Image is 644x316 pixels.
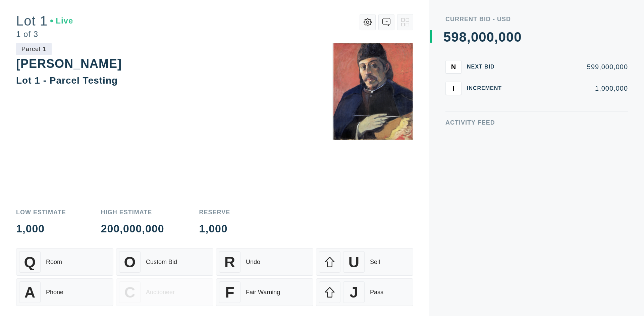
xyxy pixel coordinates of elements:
[16,57,122,71] div: [PERSON_NAME]
[445,82,462,95] button: I
[348,247,359,265] span: U
[224,247,235,265] span: R
[459,30,467,44] div: 8
[101,223,164,234] div: 200,000,000
[467,86,507,91] div: Increment
[124,247,136,265] span: O
[494,30,498,165] div: ,
[514,30,522,44] div: 0
[246,283,280,290] div: Fair Warning
[16,223,66,234] div: 1,000
[452,84,454,92] span: I
[16,272,113,300] button: APhone
[116,272,213,300] button: CAuctioneer
[199,223,230,234] div: 1,000
[46,283,63,290] div: Phone
[24,278,35,295] span: A
[451,63,456,71] span: N
[443,30,451,44] div: 5
[101,209,164,215] div: High Estimate
[350,278,358,295] span: J
[486,30,494,44] div: 0
[513,63,628,70] div: 599,000,000
[451,30,459,44] div: 9
[199,209,230,215] div: Reserve
[24,247,36,265] span: Q
[16,43,52,55] div: Parcel 1
[16,242,113,270] button: QRoom
[116,242,213,270] button: OCustom Bid
[506,30,514,44] div: 0
[471,30,479,44] div: 0
[370,283,383,290] div: Pass
[225,278,234,295] span: F
[445,60,462,74] button: N
[370,253,380,260] div: Sell
[513,85,628,92] div: 1,000,000
[445,16,628,22] div: Current Bid - USD
[467,64,507,70] div: Next Bid
[216,272,313,300] button: FFair Warning
[50,19,73,27] div: Live
[146,253,177,260] div: Custom Bid
[246,253,260,260] div: Undo
[445,120,628,126] div: Activity Feed
[467,30,471,165] div: ,
[216,242,313,270] button: RUndo
[46,253,62,260] div: Room
[16,75,118,86] div: Lot 1 - Parcel Testing
[16,209,66,215] div: Low Estimate
[146,283,175,290] div: Auctioneer
[16,16,73,30] div: Lot 1
[316,242,413,270] button: USell
[498,30,506,44] div: 0
[316,272,413,300] button: JPass
[16,32,73,40] div: 1 of 3
[479,30,486,44] div: 0
[124,278,135,295] span: C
